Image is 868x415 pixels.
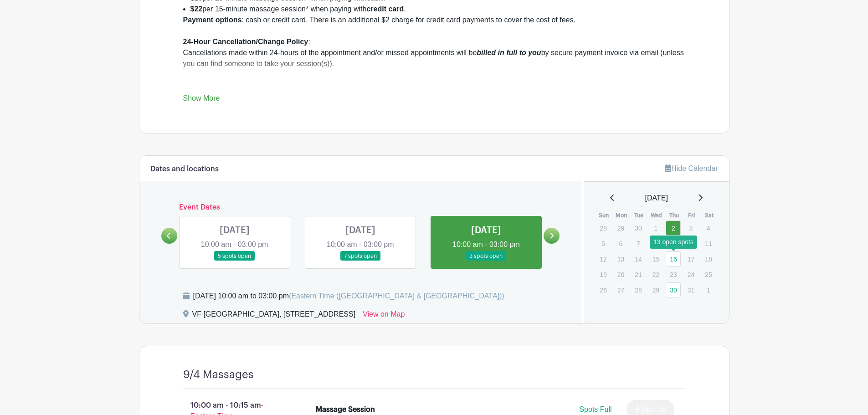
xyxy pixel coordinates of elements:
[289,292,504,300] span: (Eastern Time ([GEOGRAPHIC_DATA] & [GEOGRAPHIC_DATA]))
[701,283,716,297] p: 1
[613,236,628,251] p: 6
[192,309,356,323] div: VF [GEOGRAPHIC_DATA], [STREET_ADDRESS]
[613,221,628,235] p: 29
[631,221,646,235] p: 30
[666,267,681,282] p: 23
[595,211,613,220] th: Sun
[648,283,663,297] p: 29
[701,252,716,266] p: 18
[477,49,541,56] em: billed in full to you
[316,404,375,415] div: Massage Session
[683,252,699,266] p: 17
[666,220,681,236] a: 2
[648,211,666,220] th: Wed
[683,211,701,220] th: Fri
[596,221,611,235] p: 28
[630,211,648,220] th: Tue
[363,309,405,323] a: View on Map
[701,221,716,235] p: 4
[183,368,254,381] h4: 9/4 Massages
[193,291,504,302] div: [DATE] 10:00 am to 03:00 pm
[596,267,611,282] p: 19
[366,5,404,13] strong: credit card
[700,211,718,220] th: Sat
[683,267,699,282] p: 24
[190,5,203,13] strong: $22
[648,236,663,251] p: 8
[701,236,716,251] p: 11
[183,15,685,146] div: : cash or credit card. There is an additional $2 charge for credit card payments to cover the cos...
[683,283,699,297] p: 31
[596,252,611,266] p: 12
[183,94,220,106] a: Show More
[648,221,663,235] p: 1
[613,283,628,297] p: 27
[648,267,663,282] p: 22
[645,193,668,204] span: [DATE]
[613,252,628,266] p: 13
[190,4,685,15] li: per 15-minute massage session* when paying with .
[665,164,718,172] a: Hide Calendar
[631,283,646,297] p: 28
[666,282,681,297] a: 30
[613,267,628,282] p: 20
[177,203,544,212] h6: Event Dates
[183,16,242,24] strong: Payment options
[613,211,631,220] th: Mon
[183,38,308,46] strong: 24-Hour Cancellation/Change Policy
[150,165,219,174] h6: Dates and locations
[665,211,683,220] th: Thu
[631,252,646,266] p: 14
[701,267,716,282] p: 25
[666,251,681,266] a: 16
[579,405,611,413] span: Spots Full
[648,252,663,266] p: 15
[631,236,646,251] p: 7
[683,221,699,235] p: 3
[650,236,697,249] div: 13 open spots
[596,283,611,297] p: 26
[631,267,646,282] p: 21
[596,236,611,251] p: 5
